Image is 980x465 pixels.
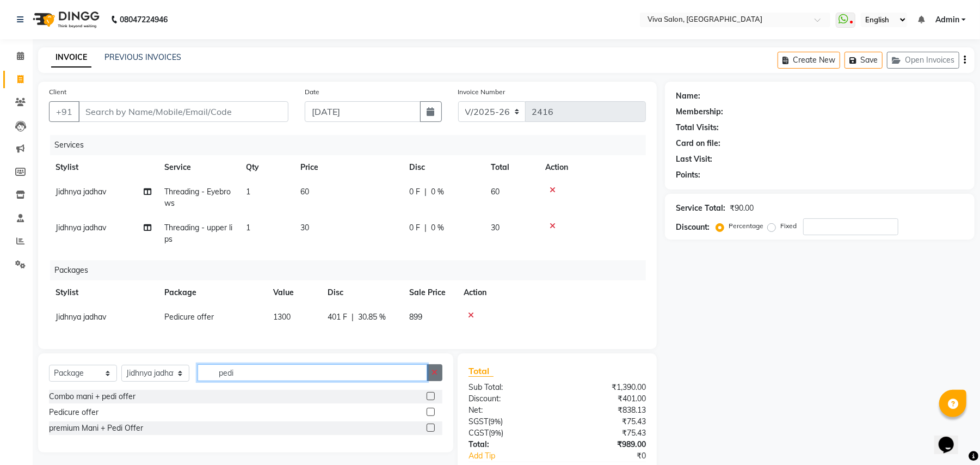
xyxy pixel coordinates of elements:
span: CGST [469,428,489,438]
span: 30.85 % [358,311,386,323]
div: Packages [50,260,654,280]
span: SGST [469,417,488,426]
th: Price [294,155,403,180]
a: Add Tip [460,450,574,462]
button: +91 [49,101,79,122]
a: PREVIOUS INVOICES [104,52,181,62]
div: ₹75.43 [557,427,654,439]
span: 0 % [431,186,444,198]
div: ₹1,390.00 [557,382,654,393]
span: 9% [490,417,501,426]
div: Total: [460,439,557,450]
span: 0 % [431,222,444,234]
span: Threading - upper lips [164,223,232,244]
span: Pedicure offer [164,312,214,322]
span: | [352,311,354,323]
th: Qty [239,155,294,180]
label: Date [305,87,319,97]
div: ( ) [460,427,557,439]
div: Discount: [460,393,557,405]
span: 60 [491,187,500,197]
div: Services [50,135,654,155]
span: 1300 [273,312,291,322]
div: Name: [676,90,700,102]
div: Sub Total: [460,382,557,393]
button: Open Invoices [887,52,959,69]
div: ( ) [460,416,557,427]
div: Service Total: [676,203,725,214]
label: Client [49,87,66,97]
th: Disc [403,155,484,180]
img: logo [28,4,102,35]
div: Card on file: [676,138,720,149]
th: Action [539,155,646,180]
div: Total Visits: [676,122,719,133]
span: 60 [300,187,309,197]
span: | [424,186,427,198]
b: 08047224946 [120,4,168,35]
div: ₹838.13 [557,405,654,416]
input: Search by Name/Mobile/Email/Code [78,101,288,122]
button: Save [845,52,883,69]
iframe: chat widget [934,421,969,454]
input: Search [198,364,427,381]
button: Create New [778,52,840,69]
label: Invoice Number [458,87,506,97]
span: 899 [409,312,422,322]
span: Jidhnya jadhav [56,223,106,233]
span: Total [469,365,494,377]
div: ₹0 [574,450,654,462]
th: Sale Price [403,280,457,305]
div: Membership: [676,106,723,118]
span: Threading - Eyebrows [164,187,231,208]
th: Disc [321,280,403,305]
span: 1 [246,223,250,233]
span: 0 F [409,222,420,234]
div: Points: [676,169,700,181]
div: ₹401.00 [557,393,654,405]
span: 9% [491,429,501,437]
th: Package [158,280,267,305]
span: 1 [246,187,250,197]
th: Value [267,280,321,305]
span: 30 [300,223,309,233]
label: Percentage [729,221,763,231]
th: Service [158,155,239,180]
label: Fixed [780,221,797,231]
div: ₹989.00 [557,439,654,450]
div: ₹75.43 [557,416,654,427]
span: 401 F [328,311,347,323]
div: premium Mani + Pedi Offer [49,423,143,434]
th: Stylist [49,155,158,180]
span: Admin [935,14,959,26]
span: 30 [491,223,500,233]
a: INVOICE [51,48,91,68]
span: Jidhnya jadhav [56,312,106,322]
div: Discount: [676,222,710,233]
span: | [424,222,427,234]
div: Net: [460,405,557,416]
th: Total [484,155,539,180]
div: Combo mani + pedi offer [49,391,135,402]
div: Pedicure offer [49,407,98,418]
div: ₹90.00 [730,203,754,214]
span: Jidhnya jadhav [56,187,106,197]
th: Stylist [49,280,158,305]
th: Action [457,280,646,305]
span: 0 F [409,186,420,198]
div: Last Visit: [676,154,712,165]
